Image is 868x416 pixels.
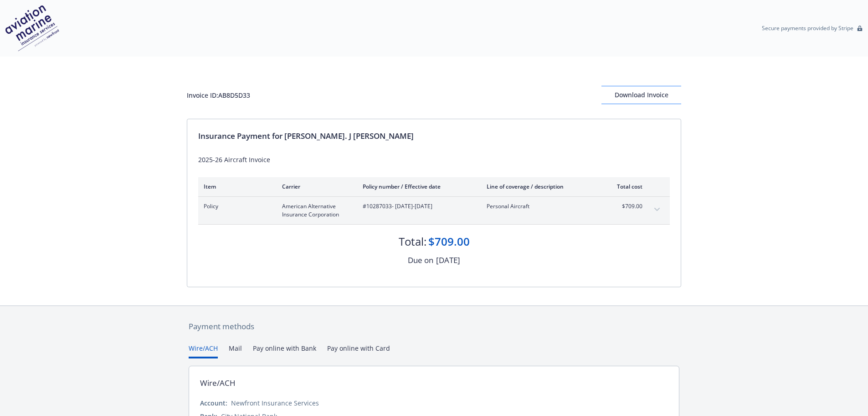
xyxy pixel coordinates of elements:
[762,24,853,32] p: Secure payments provided by Stripe
[399,234,426,249] div: Total:
[189,321,679,332] div: Payment methods
[408,254,433,266] div: Due on
[198,197,670,224] div: PolicyAmerican Alternative Insurance Corporation#10287033- [DATE]-[DATE]Personal Aircraft$709.00e...
[487,202,594,211] span: Personal Aircraft
[436,254,460,266] div: [DATE]
[428,234,470,249] div: $709.00
[363,202,472,211] span: #10287033 - [DATE]-[DATE]
[601,86,681,104] button: Download Invoice
[282,202,348,219] span: American Alternative Insurance Corporation
[282,183,348,190] div: Carrier
[601,86,681,104] div: Download Invoice
[204,202,267,211] span: Policy
[200,398,227,408] div: Account:
[229,343,242,358] button: Mail
[189,343,218,358] button: Wire/ACH
[187,90,250,100] div: Invoice ID: AB8D5D33
[204,183,267,190] div: Item
[198,155,670,164] div: 2025-26 Aircraft Invoice
[608,202,642,211] span: $709.00
[200,377,236,389] div: Wire/ACH
[650,202,664,217] button: expand content
[363,183,472,190] div: Policy number / Effective date
[608,183,642,190] div: Total cost
[231,398,319,408] div: Newfront Insurance Services
[198,130,670,142] div: Insurance Payment for [PERSON_NAME]. J [PERSON_NAME]
[253,343,316,358] button: Pay online with Bank
[327,343,390,358] button: Pay online with Card
[487,183,594,190] div: Line of coverage / description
